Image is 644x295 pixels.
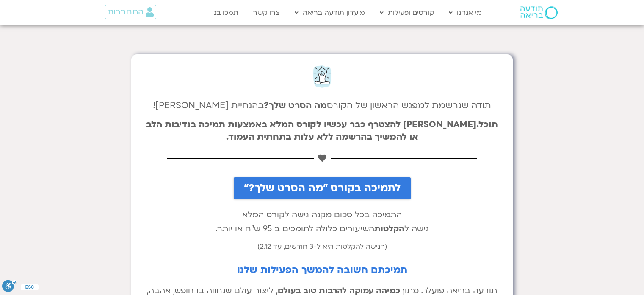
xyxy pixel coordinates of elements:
a: צרו קשר [249,5,284,21]
h2: תמיכתם חשובה להמשך הפעילות שלנו [140,264,504,275]
a: מי אנחנו [445,5,486,21]
h6: (הגישה להקלטות היא ל-3 חודשים, עד 2.12) [140,242,504,252]
b: תוכל.[PERSON_NAME] להצטרף כבר עכשיו לקורס המלא באמצעות תמיכה בנדיבות הלב או להמשיך בהרשמה ללא עלו... [146,118,498,143]
strong: מה הסרט שלך? [264,99,327,112]
p: התמיכה בכל סכום מקנה גישה לקורס המלא גישה ל השיעורים כלולה לתומכים ב 95 ש"ח או יותר. [140,208,504,236]
a: התחברות [105,5,156,19]
a: תמכו בנו [208,5,243,21]
a: מועדון תודעה בריאה [290,5,369,21]
img: תודעה בריאה [520,6,558,19]
h4: תודה שנרשמת למפגש הראשון של הקורס בהנחיית [PERSON_NAME]! [140,100,504,112]
b: הקלטות [374,223,404,234]
span: התחברות [108,7,144,17]
a: קורסים ופעילות [376,5,438,21]
span: לתמיכה בקורס "מה הסרט שלך?" [244,183,401,194]
a: לתמיכה בקורס "מה הסרט שלך?" [234,177,411,199]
